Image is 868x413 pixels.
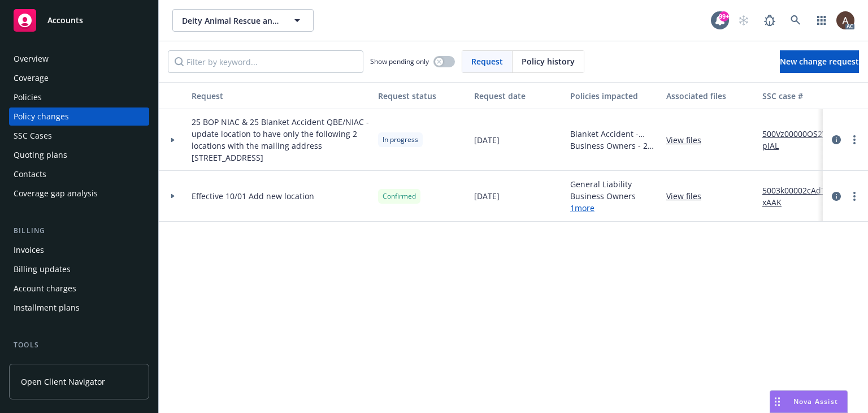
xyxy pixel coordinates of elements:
[522,55,575,67] span: Policy history
[159,109,187,171] div: Toggle Row Expanded
[192,190,314,202] span: Effective 10/01 Add new location
[14,50,49,68] div: Overview
[172,9,314,32] button: Deity Animal Rescue and Foundation
[666,190,710,202] a: View files
[9,184,149,203] a: Coverage gap analysis
[14,260,71,278] div: Billing updates
[474,134,500,146] span: [DATE]
[14,69,49,87] div: Coverage
[784,9,807,32] a: Search
[9,279,149,298] a: Account charges
[374,82,470,109] button: Request status
[570,90,657,102] div: Policies impacted
[168,50,363,73] input: Filter by keyword...
[192,90,369,102] div: Request
[762,184,838,208] a: 5003k00002cAdTxAAK
[187,82,374,109] button: Request
[14,279,76,298] div: Account charges
[9,339,149,351] div: Tools
[848,190,861,203] a: more
[810,9,833,32] a: Switch app
[780,50,859,73] a: New change request
[370,57,429,66] span: Show pending only
[474,190,500,202] span: [DATE]
[9,127,149,145] a: SSC Cases
[732,9,755,32] a: Start snowing
[570,178,636,190] span: General Liability
[770,390,848,413] button: Nova Assist
[666,90,753,102] div: Associated files
[470,82,566,109] button: Request date
[830,133,843,147] a: circleInformation
[9,5,149,36] a: Accounts
[566,82,662,109] button: Policies impacted
[21,376,105,388] span: Open Client Navigator
[9,299,149,317] a: Installment plans
[570,128,657,140] span: Blanket Accident - Deity Animal Rescue and Foundation
[666,134,710,146] a: View files
[570,202,636,214] a: 1 more
[378,90,465,102] div: Request status
[830,190,843,203] a: circleInformation
[758,9,781,32] a: Report a Bug
[758,82,843,109] button: SSC case #
[719,11,729,21] div: 99+
[762,90,838,102] div: SSC case #
[14,165,46,183] div: Contacts
[192,116,369,164] span: 25 BOP NIAC & 25 Blanket Accident QBE/NIAC - update location to have only the following 2 locatio...
[9,165,149,183] a: Contacts
[9,260,149,278] a: Billing updates
[471,55,503,67] span: Request
[9,146,149,164] a: Quoting plans
[47,16,83,25] span: Accounts
[9,241,149,259] a: Invoices
[14,146,67,164] div: Quoting plans
[662,82,758,109] button: Associated files
[14,107,69,126] div: Policy changes
[762,128,838,152] a: 500Vz00000OS2VpIAL
[14,299,80,317] div: Installment plans
[383,191,416,201] span: Confirmed
[836,11,854,29] img: photo
[9,50,149,68] a: Overview
[570,190,636,202] span: Business Owners
[14,184,98,203] div: Coverage gap analysis
[9,225,149,236] div: Billing
[780,56,859,67] span: New change request
[848,133,861,147] a: more
[474,90,561,102] div: Request date
[570,140,657,152] span: Business Owners - 25-26
[793,397,838,406] span: Nova Assist
[383,135,418,145] span: In progress
[14,88,42,106] div: Policies
[9,69,149,87] a: Coverage
[159,171,187,222] div: Toggle Row Expanded
[770,391,784,412] div: Drag to move
[9,88,149,106] a: Policies
[9,107,149,126] a: Policy changes
[14,127,52,145] div: SSC Cases
[182,15,280,27] span: Deity Animal Rescue and Foundation
[14,241,44,259] div: Invoices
